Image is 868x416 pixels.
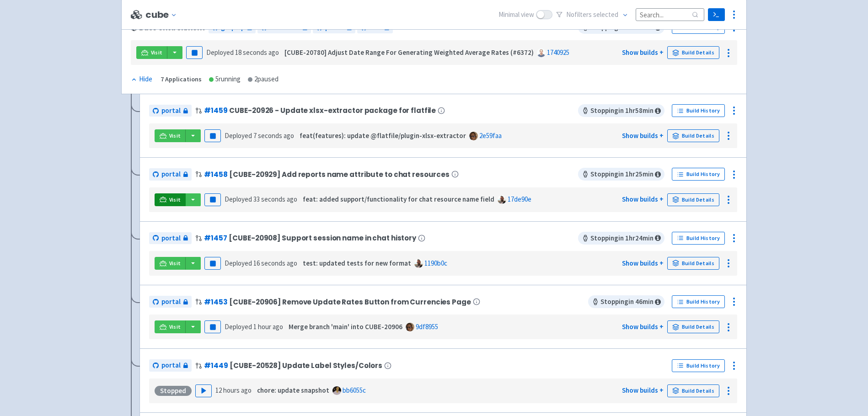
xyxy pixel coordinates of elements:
strong: feat(features): update @flatfile/plugin-xlsx-extractor [300,131,466,140]
a: 17de90e [508,195,531,203]
span: Stopping in 1 hr 24 min [578,232,664,245]
button: Pause [204,129,221,142]
time: 7 seconds ago [253,131,294,140]
a: Build Details [667,257,719,270]
span: portal [161,233,181,244]
span: selected [593,10,618,19]
span: [CUBE-20929] Add reports name attribute to chat resources [229,171,450,178]
a: bb6055c [343,386,366,395]
a: 2e59faa [479,131,502,140]
a: Terminal [708,8,725,21]
span: Minimal view [498,10,534,20]
span: portal [161,297,181,307]
span: [CUBE-20908] Support session name in chat history [229,234,416,242]
span: Stopping in 1 hr 58 min [578,104,664,117]
a: 9df8955 [416,322,438,331]
span: Visit [169,196,181,203]
span: Stopping in 1 hr 25 min [578,168,664,181]
button: Play [195,384,212,397]
a: Build History [672,295,725,308]
span: Deployed [225,131,294,140]
span: portal [161,106,181,116]
button: Pause [204,257,221,270]
a: #1458 [204,170,227,179]
a: Show builds + [622,195,664,203]
div: Stopped [155,386,192,396]
a: 1740925 [547,48,569,57]
a: Build Details [667,320,719,333]
a: #1457 [204,233,227,243]
div: 7 Applications [161,74,202,85]
a: #1453 [204,297,227,307]
span: No filter s [566,10,618,20]
button: Pause [204,193,221,206]
a: Build Details [667,384,719,397]
input: Search... [636,8,704,21]
div: 5 running [209,74,241,85]
strong: feat: added support/functionality for chat resource name field [303,195,494,203]
a: portal [149,296,192,308]
a: Build History [672,104,725,117]
strong: Merge branch 'main' into CUBE-20906 [289,322,402,331]
div: Hide [131,74,152,85]
time: 16 seconds ago [253,259,297,267]
a: Visit [155,257,186,270]
a: portal [149,232,192,245]
div: Base environment [131,24,205,32]
span: Deployed [225,322,283,331]
span: [CUBE-20528] Update Label Styles/Colors [230,362,382,369]
a: Build Details [667,193,719,206]
time: 33 seconds ago [253,195,297,203]
a: Visit [136,46,167,59]
a: portal [149,168,192,181]
a: Show builds + [622,386,664,395]
button: Pause [204,320,221,333]
a: portal [149,359,192,372]
span: Deployed [206,48,279,57]
a: Build Details [667,46,719,59]
a: Show builds + [622,131,664,140]
span: Deployed [225,259,297,267]
span: Visit [169,260,181,267]
a: 1190b0c [424,259,447,267]
a: Build History [672,359,725,372]
span: Visit [169,323,181,331]
button: cube [145,10,181,20]
span: portal [161,360,181,371]
span: Deployed [225,195,297,203]
span: Visit [151,49,163,56]
span: Visit [169,132,181,139]
a: Visit [155,320,186,333]
span: Stopping in 46 min [588,295,664,308]
div: 2 paused [248,74,279,85]
a: Visit [155,193,186,206]
time: 1 hour ago [253,322,283,331]
a: #1459 [204,106,227,115]
time: 12 hours ago [215,386,252,395]
a: portal [149,105,192,117]
strong: chore: update snapshot [257,386,329,395]
a: Show builds + [622,259,664,267]
a: Show builds + [622,322,664,331]
button: Hide [131,74,153,85]
a: Build History [672,168,725,181]
span: portal [161,169,181,180]
a: Build Details [667,129,719,142]
strong: test: updated tests for new format [303,259,411,267]
span: [CUBE-20906] Remove Update Rates Button from Currencies Page [229,298,471,306]
span: CUBE-20926 - Update xlsx-extractor package for flatfile [229,107,436,114]
a: Visit [155,129,186,142]
time: 18 seconds ago [235,48,279,57]
a: #1449 [204,361,228,370]
strong: [CUBE-20780] Adjust Date Range For Generating Weighted Average Rates (#6372) [284,48,534,57]
a: Show builds + [622,48,664,57]
a: Build History [672,232,725,245]
button: Pause [186,46,203,59]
